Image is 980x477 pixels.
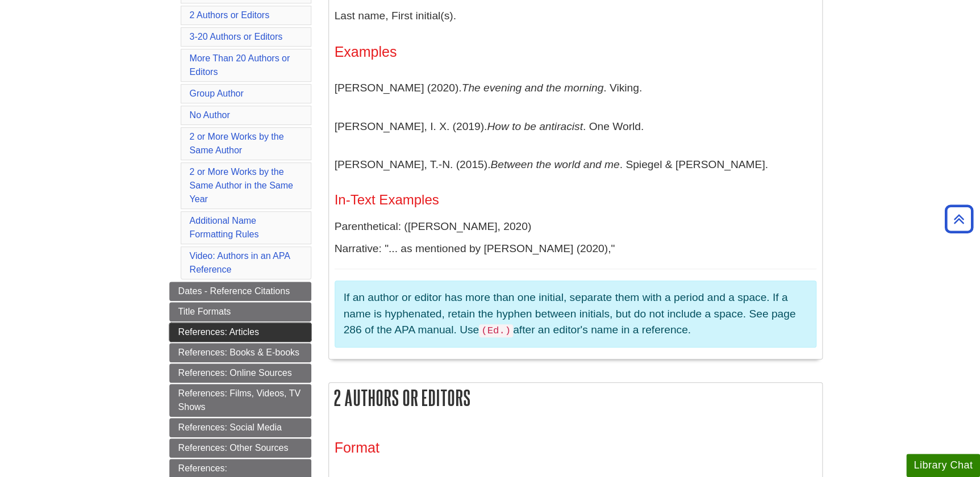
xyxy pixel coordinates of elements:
p: If an author or editor has more than one initial, separate them with a period and a space. If a n... [344,290,807,339]
a: More Than 20 Authors or Editors [190,53,290,77]
a: 2 or More Works by the Same Author [190,132,284,155]
a: 2 or More Works by the Same Author in the Same Year [190,167,293,204]
h4: In-Text Examples [335,193,816,207]
a: Back to Top [941,211,977,227]
a: Dates - Reference Citations [169,282,311,301]
a: Group Author [190,89,244,98]
h3: Examples [335,44,816,60]
h2: 2 Authors or Editors [329,383,822,413]
p: [PERSON_NAME], T.-N. (2015). . Spiegel & [PERSON_NAME]. [335,148,816,181]
i: The evening and the morning [461,82,603,94]
i: How to be antiracist [487,120,583,132]
p: [PERSON_NAME] (2020). . Viking. [335,72,816,104]
a: References: Online Sources [169,363,311,383]
p: Narrative: "... as mentioned by [PERSON_NAME] (2020)," [335,241,816,257]
a: 3-20 Authors or Editors [190,32,283,41]
a: No Author [190,110,230,120]
h3: Format [335,440,816,456]
a: 2 Authors or Editors [190,10,270,20]
a: References: Articles [169,323,311,342]
a: Video: Authors in an APA Reference [190,251,290,274]
a: References: Books & E-books [169,343,311,362]
code: (Ed.) [479,324,513,337]
a: References: Other Sources [169,438,311,458]
a: Additional Name Formatting Rules [190,216,259,239]
p: [PERSON_NAME], I. X. (2019). . One World. [335,110,816,143]
p: Parenthetical: ([PERSON_NAME], 2020) [335,219,816,235]
i: Between the world and me [490,158,619,170]
button: Library Chat [906,454,980,477]
a: References: Films, Videos, TV Shows [169,384,311,417]
a: Title Formats [169,302,311,321]
a: References: Social Media [169,418,311,437]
